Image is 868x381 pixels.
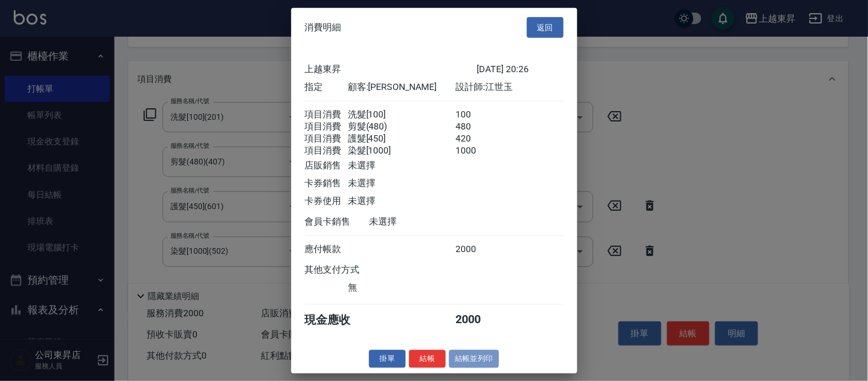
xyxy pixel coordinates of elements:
div: 2000 [455,312,498,328]
div: 1000 [455,145,498,157]
div: 剪髮(480) [348,121,455,133]
div: 卡券銷售 [305,178,348,190]
div: 2000 [455,243,498,256]
div: 未選擇 [348,195,455,207]
div: 上越東昇 [305,64,477,76]
div: 現金應收 [305,312,370,328]
div: 420 [455,133,498,145]
div: [DATE] 20:26 [477,64,564,76]
div: 480 [455,121,498,133]
div: 會員卡銷售 [305,216,370,228]
div: 染髮[1000] [348,145,455,157]
div: 設計師: 江世玉 [455,81,563,93]
button: 掛單 [369,350,406,368]
div: 店販銷售 [305,160,348,172]
button: 結帳並列印 [449,350,499,368]
div: 項目消費 [305,145,348,157]
div: 項目消費 [305,109,348,121]
div: 無 [348,282,455,294]
button: 結帳 [409,350,446,368]
div: 護髮[450] [348,133,455,145]
div: 其他支付方式 [305,264,391,276]
div: 未選擇 [370,216,477,228]
button: 返回 [527,17,564,38]
span: 消費明細 [305,22,342,33]
div: 項目消費 [305,121,348,133]
div: 顧客: [PERSON_NAME] [348,81,455,93]
div: 未選擇 [348,160,455,172]
div: 應付帳款 [305,243,348,256]
div: 指定 [305,81,348,93]
div: 洗髮[100] [348,109,455,121]
div: 100 [455,109,498,121]
div: 項目消費 [305,133,348,145]
div: 卡券使用 [305,195,348,207]
div: 未選擇 [348,178,455,190]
